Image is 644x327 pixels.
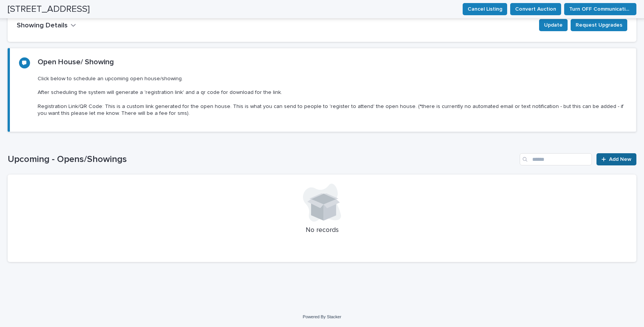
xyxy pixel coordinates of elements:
a: Powered By Stacker [303,314,341,319]
span: Turn OFF Communication [569,3,631,16]
button: Update [539,19,568,31]
h2: Open House/ Showing [38,57,114,67]
span: Cancel Listing [468,3,502,16]
h1: Upcoming - Opens/Showings [8,154,517,165]
button: Request Upgrades [571,19,627,31]
span: Update [544,19,563,32]
p: Click below to schedule an upcoming open house/showing. After scheduling the system will generate... [38,70,627,122]
button: Convert Auction [510,3,561,15]
span: Request Upgrades [576,19,622,32]
h2: [STREET_ADDRESS] [8,4,90,15]
p: No records [17,226,627,235]
span: Convert Auction [515,3,556,16]
button: Showing Details [17,19,76,33]
span: Add New [609,154,631,165]
button: Turn OFF Communication [564,3,636,15]
input: Search [520,153,592,165]
h2: Showing Details [17,22,68,30]
button: Cancel Listing [463,3,507,15]
a: Add New [596,153,636,165]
